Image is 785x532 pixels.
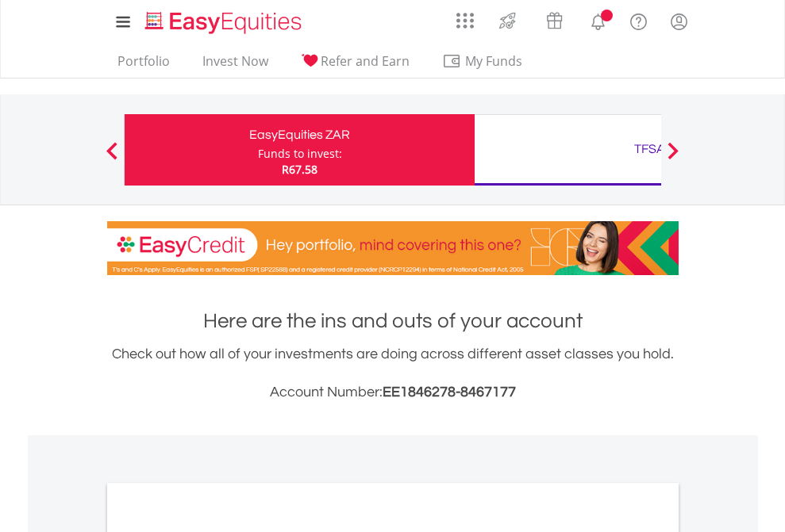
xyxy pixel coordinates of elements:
a: Refer and Earn [294,53,416,78]
span: R67.58 [282,162,317,177]
button: Next [657,150,689,166]
a: Portfolio [111,53,176,78]
div: EasyEquities ZAR [134,124,465,146]
h3: Account Number: [107,381,679,404]
div: Funds to invest: [258,146,342,162]
a: Home page [139,4,308,36]
div: Check out how all of your investments are doing across different asset classes you hold. [107,343,679,404]
a: My Profile [659,4,699,39]
h1: Here are the ins and outs of your account [107,307,679,335]
span: EE1846278-8467177 [383,385,516,400]
img: grid-menu-icon.svg [456,12,474,29]
img: thrive-v2.svg [494,8,521,33]
span: Refer and Earn [321,52,410,70]
a: AppsGrid [446,4,484,29]
a: FAQ's and Support [618,4,659,36]
img: EasyEquities_Logo.png [142,10,308,36]
img: EasyCredit Promotion Banner [107,221,679,275]
span: My Funds [442,51,546,71]
button: Previous [96,150,128,166]
a: Notifications [578,4,618,36]
a: Vouchers [531,4,578,33]
img: vouchers-v2.svg [541,8,568,33]
a: Invest Now [196,53,275,78]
